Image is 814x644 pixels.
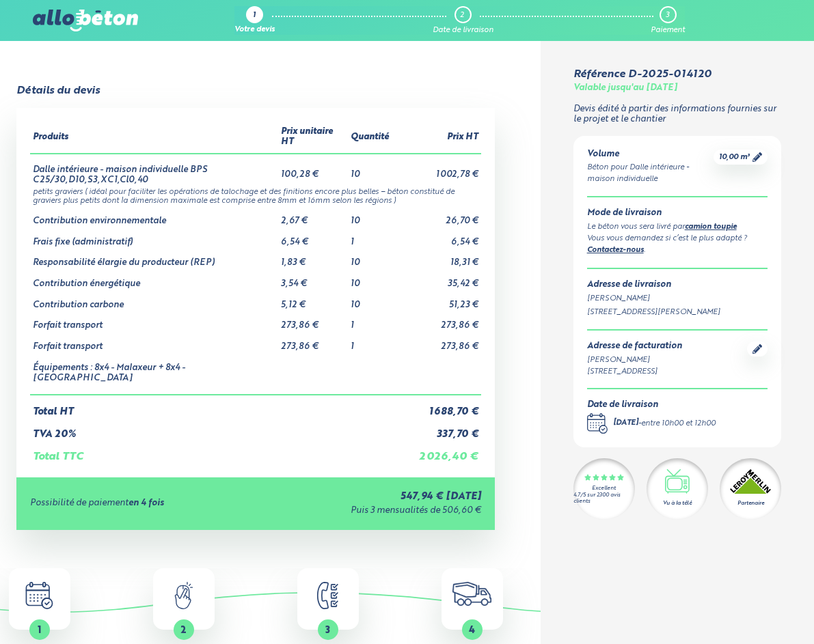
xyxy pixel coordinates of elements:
td: 273,86 € [278,331,348,352]
td: 100,28 € [278,154,348,185]
div: Béton pour Dalle intérieure - maison individuelle [587,162,714,185]
td: 1 [348,227,402,248]
td: 26,70 € [402,206,482,227]
div: 3 [666,11,669,20]
div: Date de livraison [587,400,716,410]
a: 2 Date de livraison [433,6,493,35]
div: 547,94 € [DATE] [258,491,481,503]
div: 2 [460,11,464,20]
div: - [613,418,716,430]
strong: en 4 fois [128,499,164,507]
div: Adresse de livraison [587,280,768,290]
td: 51,23 € [402,290,482,311]
td: Contribution environnementale [30,206,278,227]
a: 1 Votre devis [234,6,275,35]
div: Excellent [592,486,616,492]
span: 2 [180,626,187,635]
td: Total HT [30,395,402,418]
span: 3 [325,626,330,635]
td: 1 688,70 € [402,395,482,418]
div: Votre devis [234,26,275,35]
div: entre 10h00 et 12h00 [641,418,716,430]
div: Vous vous demandez si c’est le plus adapté ? . [587,233,768,257]
div: Valable jusqu'au [DATE] [573,83,677,94]
div: Le béton vous sera livré par [587,221,768,234]
td: Responsabilité élargie du producteur (REP) [30,247,278,268]
td: 1 [348,310,402,331]
th: Produits [30,122,278,153]
div: Référence D-2025-014120 [573,68,711,81]
td: 10 [348,268,402,290]
a: Contactez-nous [587,247,644,254]
div: Vu à la télé [663,499,692,507]
div: [STREET_ADDRESS][PERSON_NAME] [587,307,768,318]
td: petits graviers ( idéal pour faciliter les opérations de talochage et des finitions encore plus b... [30,185,481,206]
td: 6,54 € [402,227,482,248]
div: [STREET_ADDRESS] [587,366,682,378]
td: 6,54 € [278,227,348,248]
td: 2,67 € [278,206,348,227]
td: Total TTC [30,440,402,463]
div: Détails du devis [16,85,100,97]
td: 1 002,78 € [402,154,482,185]
img: allobéton [33,10,138,31]
td: 1,83 € [278,247,348,268]
div: [DATE] [613,418,638,430]
td: 10 [348,247,402,268]
td: 10 [348,154,402,185]
th: Prix HT [402,122,482,153]
a: camion toupie [685,223,737,231]
td: 10 [348,206,402,227]
div: 4.7/5 sur 2300 avis clients [573,492,635,505]
td: 3,54 € [278,268,348,290]
span: 1 [38,626,41,635]
div: Paiement [651,26,685,35]
iframe: Help widget launcher [692,591,799,629]
div: [PERSON_NAME] [587,354,682,366]
th: Prix unitaire HT [278,122,348,153]
td: Dalle intérieure - maison individuelle BPS C25/30,D10,S3,XC1,Cl0,40 [30,154,278,185]
td: Équipements : 8x4 - Malaxeur + 8x4 - [GEOGRAPHIC_DATA] [30,352,278,395]
div: Adresse de facturation [587,341,682,352]
span: 4 [469,626,475,635]
div: Possibilité de paiement [30,499,258,509]
div: Mode de livraison [587,208,768,219]
div: Date de livraison [433,26,493,35]
td: 337,70 € [402,418,482,440]
td: Forfait transport [30,310,278,331]
td: 273,86 € [278,310,348,331]
td: Contribution énergétique [30,268,278,290]
td: Frais fixe (administratif) [30,227,278,248]
th: Quantité [348,122,402,153]
div: Puis 3 mensualités de 506,60 € [258,506,481,516]
div: 1 [253,12,256,20]
td: 1 [348,331,402,352]
div: Volume [587,150,714,160]
td: TVA 20% [30,418,402,440]
td: 10 [348,290,402,311]
td: Forfait transport [30,331,278,352]
div: [PERSON_NAME] [587,293,768,305]
td: 5,12 € [278,290,348,311]
td: 273,86 € [402,310,482,331]
td: 18,31 € [402,247,482,268]
td: Contribution carbone [30,290,278,311]
td: 35,42 € [402,268,482,290]
td: 2 026,40 € [402,440,482,463]
img: truck.c7a9816ed8b9b1312949.png [452,582,491,606]
p: Devis édité à partir des informations fournies sur le projet et le chantier [573,104,782,124]
a: 3 Paiement [651,6,685,35]
td: 273,86 € [402,331,482,352]
div: Partenaire [737,499,764,507]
